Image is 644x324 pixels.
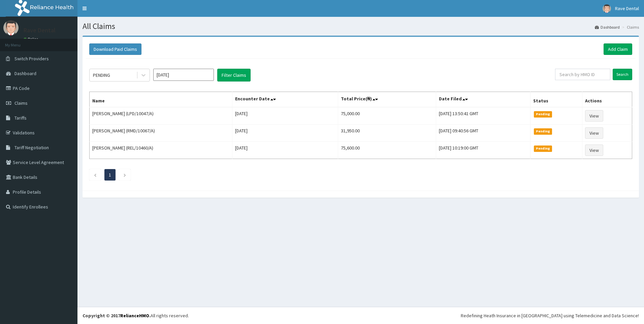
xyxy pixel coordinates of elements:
[77,307,644,324] footer: All rights reserved.
[14,56,49,62] span: Switch Providers
[90,92,232,107] th: Name
[436,142,530,159] td: [DATE] 10:19:00 GMT
[24,37,40,41] a: Online
[232,142,338,159] td: [DATE]
[153,69,214,81] input: Select Month and Year
[14,115,27,121] span: Tariffs
[436,125,530,142] td: [DATE] 09:40:56 GMT
[585,144,603,156] a: View
[94,172,97,178] a: Previous page
[595,24,620,30] a: Dashboard
[585,110,603,122] a: View
[338,142,436,159] td: 75,600.00
[93,72,110,78] div: PENDING
[555,69,610,80] input: Search by HMO ID
[109,172,111,178] a: Page 1 is your current page
[83,22,639,31] h1: All Claims
[123,172,126,178] a: Next page
[83,313,151,319] strong: Copyright © 2017 .
[585,127,603,139] a: View
[217,69,251,82] button: Filter Claims
[534,145,552,152] span: Pending
[338,107,436,125] td: 75,000.00
[530,92,582,107] th: Status
[461,312,639,319] div: Redefining Heath Insurance in [GEOGRAPHIC_DATA] using Telemedicine and Data Science!
[120,313,149,319] a: RelianceHMO
[232,125,338,142] td: [DATE]
[90,142,232,159] td: [PERSON_NAME] (REL/10460/A)
[232,92,338,107] th: Encounter Date
[534,128,552,134] span: Pending
[24,27,56,33] p: Rave Dental
[338,92,436,107] th: Total Price(₦)
[90,125,232,142] td: [PERSON_NAME] (RMD/10067/A)
[603,4,611,13] img: User Image
[338,125,436,142] td: 31,950.00
[534,111,552,117] span: Pending
[14,144,49,151] span: Tariff Negotiation
[14,70,36,76] span: Dashboard
[90,107,232,125] td: [PERSON_NAME] (LPD/10047/A)
[613,69,632,80] input: Search
[436,107,530,125] td: [DATE] 13:50:41 GMT
[604,43,632,55] a: Add Claim
[620,24,639,30] li: Claims
[582,92,632,107] th: Actions
[615,5,639,11] span: Rave Dental
[14,100,28,106] span: Claims
[3,20,19,35] img: User Image
[232,107,338,125] td: [DATE]
[89,43,141,55] button: Download Paid Claims
[436,92,530,107] th: Date Filed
